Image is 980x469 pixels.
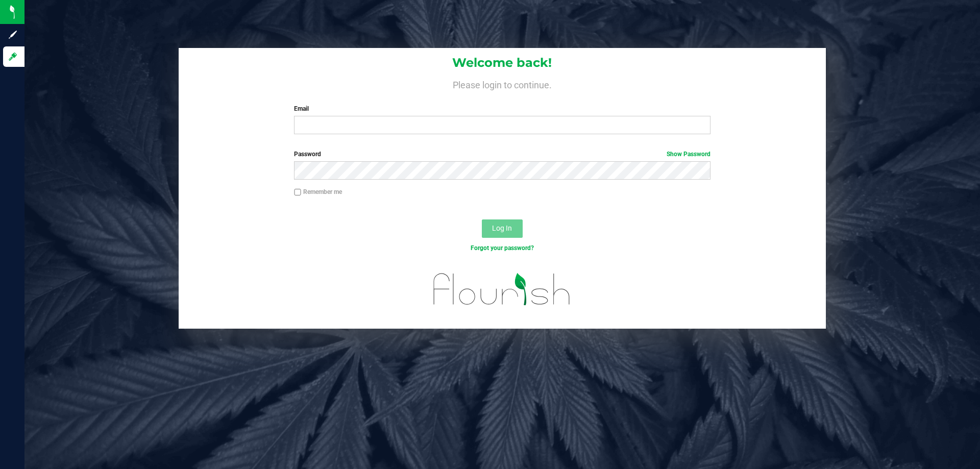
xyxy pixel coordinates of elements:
[179,56,826,69] h1: Welcome back!
[492,224,512,232] span: Log In
[8,30,18,40] inline-svg: Sign up
[482,219,523,238] button: Log In
[294,104,710,113] label: Email
[179,78,826,90] h4: Please login to continue.
[421,263,583,315] img: flourish_logo.svg
[667,151,710,158] a: Show Password
[471,244,534,252] a: Forgot your password?
[294,187,342,196] label: Remember me
[294,151,321,158] span: Password
[294,189,301,196] input: Remember me
[8,52,18,62] inline-svg: Log in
